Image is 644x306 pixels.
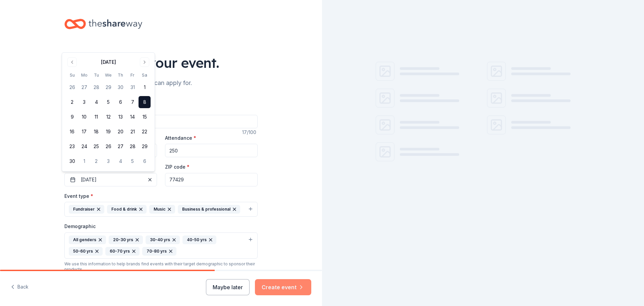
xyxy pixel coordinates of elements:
th: Saturday [139,72,151,79]
button: 5 [102,96,114,108]
button: 17 [78,126,90,138]
input: Spring Fundraiser [64,115,258,128]
div: 17 /100 [242,128,258,136]
button: 2 [90,155,102,167]
button: 28 [90,81,102,93]
button: 3 [102,155,114,167]
th: Thursday [114,72,126,79]
label: Demographic [64,223,96,230]
label: Event type [64,193,93,200]
input: 12345 (U.S. only) [165,173,258,186]
button: 1 [78,155,90,167]
button: 28 [126,140,139,152]
button: 12 [102,111,114,123]
button: Go to previous month [67,57,77,67]
button: 9 [66,111,78,123]
button: 31 [126,81,139,93]
div: [DATE] [101,58,116,66]
button: 27 [78,81,90,93]
th: Wednesday [102,72,114,79]
button: 3 [78,96,90,108]
button: 25 [90,140,102,152]
button: 1 [139,81,151,93]
button: 20 [114,126,126,138]
button: 26 [66,81,78,93]
button: 2 [66,96,78,108]
button: 30 [114,81,126,93]
button: 21 [126,126,139,138]
button: Maybe later [206,279,250,295]
button: 6 [139,155,151,167]
label: Attendance [165,135,196,141]
input: 20 [165,144,258,157]
div: 40-50 yrs [182,235,216,244]
th: Friday [126,72,139,79]
div: Business & professional [178,205,240,214]
button: 5 [126,155,139,167]
button: 7 [126,96,139,108]
div: We use this information to help brands find events with their target demographic to sponsor their... [64,261,258,272]
button: 8 [139,96,151,108]
button: Back [11,280,29,294]
button: 22 [139,126,151,138]
button: 15 [139,111,151,123]
button: 29 [139,140,151,152]
div: Music [149,205,175,214]
button: 4 [90,96,102,108]
div: 30-40 yrs [146,235,180,244]
button: 13 [114,111,126,123]
div: We'll find in-kind donations you can apply for. [64,78,258,88]
button: FundraiserFood & drinkMusicBusiness & professional [64,202,258,217]
button: [DATE] [64,173,157,186]
div: 20-30 yrs [109,235,143,244]
button: 11 [90,111,102,123]
th: Monday [78,72,90,79]
button: 6 [114,96,126,108]
button: Go to next month [140,57,149,67]
button: All genders20-30 yrs30-40 yrs40-50 yrs50-60 yrs60-70 yrs70-80 yrs [64,232,258,259]
div: Food & drink [107,205,147,214]
button: 27 [114,140,126,152]
button: 14 [126,111,139,123]
label: ZIP code [165,164,190,170]
div: 50-60 yrs [69,247,103,256]
div: Fundraiser [69,205,104,214]
button: Create event [255,279,311,295]
button: 29 [102,81,114,93]
button: 30 [66,155,78,167]
button: 4 [114,155,126,167]
button: 10 [78,111,90,123]
button: 16 [66,126,78,138]
div: 60-70 yrs [105,247,140,256]
th: Sunday [66,72,78,79]
th: Tuesday [90,72,102,79]
button: 24 [78,140,90,152]
button: 23 [66,140,78,152]
div: 70-80 yrs [142,247,176,256]
div: All genders [69,235,106,244]
button: 19 [102,126,114,138]
button: 18 [90,126,102,138]
div: Tell us about your event. [64,53,258,72]
button: 26 [102,140,114,152]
